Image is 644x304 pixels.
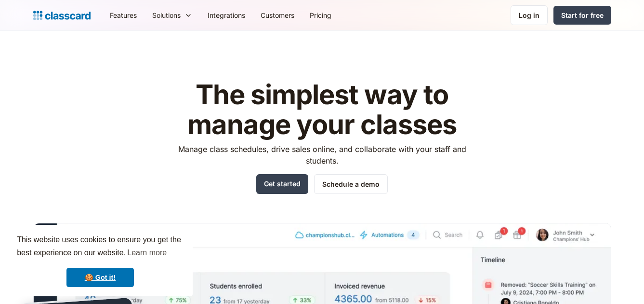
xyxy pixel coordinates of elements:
[553,6,611,25] a: Start for free
[314,174,388,194] a: Schedule a demo
[169,143,475,166] p: Manage class schedules, drive sales online, and collaborate with your staff and students.
[511,5,548,25] a: Log in
[256,174,308,194] a: Get started
[169,80,475,139] h1: The simplest way to manage your classes
[152,10,181,20] div: Solutions
[102,4,145,26] a: Features
[126,246,168,260] a: learn more about cookies
[8,225,193,296] div: cookieconsent
[200,4,253,26] a: Integrations
[17,234,184,260] span: This website uses cookies to ensure you get the best experience on our website.
[145,4,200,26] div: Solutions
[561,10,604,20] div: Start for free
[519,10,539,20] div: Log in
[33,9,91,22] a: home
[66,268,134,287] a: dismiss cookie message
[302,4,339,26] a: Pricing
[253,4,302,26] a: Customers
